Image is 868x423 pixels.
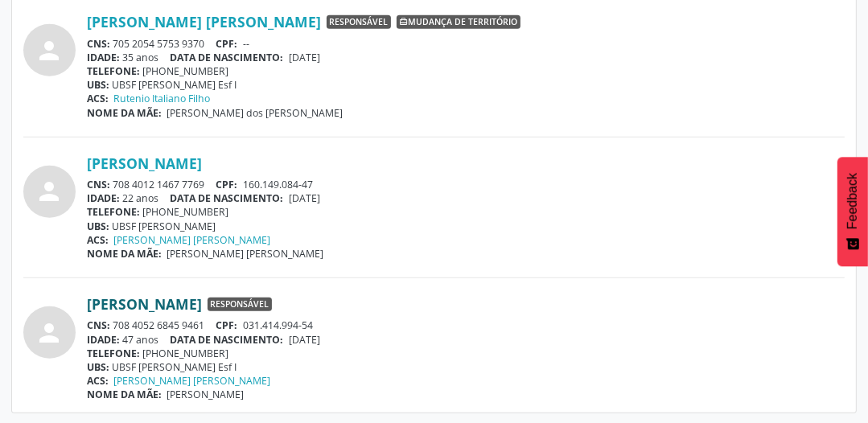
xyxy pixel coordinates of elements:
span: DATA DE NASCIMENTO: [171,191,284,205]
div: [PHONE_NUMBER] [87,347,845,360]
span: CNS: [87,37,110,51]
span: [PERSON_NAME] [PERSON_NAME] [167,247,324,261]
span: CNS: [87,318,110,332]
span: IDADE: [87,191,120,205]
span: 031.414.994-54 [243,318,313,332]
span: CPF: [216,318,238,332]
a: Rutenio Italiano Filho [114,92,211,105]
span: IDADE: [87,333,120,347]
div: 708 4052 6845 9461 [87,318,845,332]
span: CPF: [216,37,238,51]
span: Feedback [845,173,860,229]
span: [DATE] [289,51,320,64]
span: NOME DA MÃE: [87,247,162,261]
span: [PERSON_NAME] [167,388,245,401]
span: DATA DE NASCIMENTO: [171,51,284,64]
span: Mudança de território [397,15,520,30]
span: DATA DE NASCIMENTO: [171,333,284,347]
span: [PERSON_NAME] dos [PERSON_NAME] [167,106,343,120]
a: [PERSON_NAME] [PERSON_NAME] [114,233,271,247]
div: [PHONE_NUMBER] [87,205,845,219]
span: IDADE: [87,51,120,64]
a: [PERSON_NAME] [PERSON_NAME] [87,13,321,31]
a: [PERSON_NAME] [PERSON_NAME] [114,374,271,388]
div: 22 anos [87,191,845,205]
span: NOME DA MÃE: [87,388,162,401]
a: [PERSON_NAME] [87,295,202,313]
span: TELEFONE: [87,347,140,360]
button: Feedback - Mostrar pesquisa [837,157,868,266]
span: NOME DA MÃE: [87,106,162,120]
span: [DATE] [289,333,320,347]
span: Responsável [327,15,391,30]
span: CNS: [87,178,110,191]
div: UBSF [PERSON_NAME] Esf I [87,360,845,374]
span: UBS: [87,220,109,233]
span: TELEFONE: [87,205,140,219]
div: 35 anos [87,51,845,64]
span: TELEFONE: [87,64,140,78]
span: ACS: [87,92,109,105]
div: 708 4012 1467 7769 [87,178,845,191]
span: 160.149.084-47 [243,178,313,191]
i: person [35,36,64,65]
span: Responsável [208,298,272,312]
div: UBSF [PERSON_NAME] [87,220,845,233]
i: person [35,177,64,206]
div: [PHONE_NUMBER] [87,64,845,78]
div: UBSF [PERSON_NAME] Esf I [87,78,845,92]
span: [DATE] [289,191,320,205]
span: ACS: [87,374,109,388]
span: UBS: [87,360,109,374]
span: ACS: [87,233,109,247]
div: 705 2054 5753 9370 [87,37,845,51]
span: CPF: [216,178,238,191]
span: UBS: [87,78,109,92]
span: -- [243,37,249,51]
i: person [35,318,64,347]
a: [PERSON_NAME] [87,154,202,172]
div: 47 anos [87,333,845,347]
